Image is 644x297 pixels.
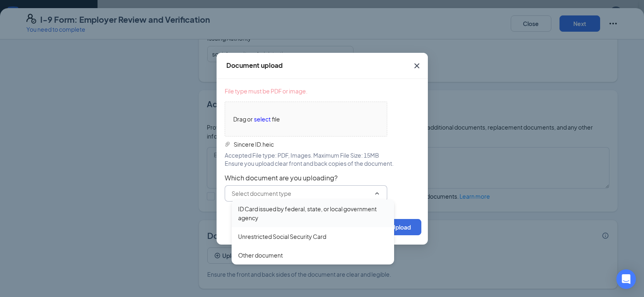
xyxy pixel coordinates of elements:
input: Select document type [232,189,371,198]
span: File type must be PDF or image. [225,87,308,95]
span: Drag or [233,115,253,124]
span: Accepted File type: PDF, Images. Maximum File Size: 15MB [225,151,379,159]
span: Ensure you upload clear front and back copies of the document. [225,159,394,167]
div: Other document [238,251,283,260]
span: paper-clip [225,141,230,147]
span: Sincere ID.heic [230,140,377,149]
svg: Cross [412,61,422,71]
div: Document upload [226,61,283,70]
div: ID Card issued by federal, state, or local government agency [238,204,388,222]
span: select [254,115,271,124]
span: Which document are you uploading? [225,174,420,182]
div: Open Intercom Messenger [616,269,636,289]
button: Upload [381,219,421,235]
span: Drag orselectfile [225,102,387,136]
span: file [272,115,280,124]
button: Close [406,53,428,79]
svg: ChevronUp [374,190,380,197]
div: Unrestricted Social Security Card [238,232,326,241]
